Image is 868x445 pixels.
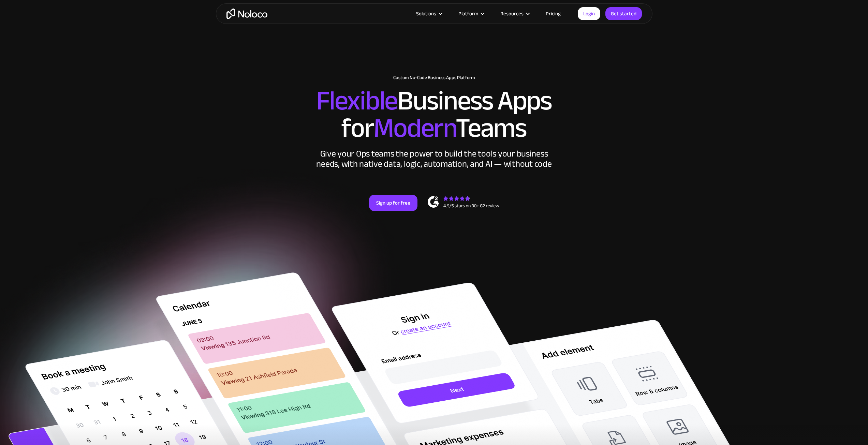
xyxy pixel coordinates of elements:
div: Solutions [416,9,436,18]
a: Sign up for free [369,195,417,211]
h2: Business Apps for Teams [223,87,646,142]
div: Solutions [408,9,450,18]
span: Modern [373,103,456,153]
a: Get started [605,7,642,20]
h1: Custom No-Code Business Apps Platform [223,75,646,80]
span: Flexible [316,75,397,126]
div: Give your Ops teams the power to build the tools your business needs, with native data, logic, au... [315,149,554,169]
div: Resources [492,9,537,18]
div: Platform [450,9,492,18]
a: Pricing [537,9,569,18]
div: Platform [458,9,478,18]
a: Login [578,7,600,20]
div: Resources [500,9,524,18]
a: home [226,9,267,19]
